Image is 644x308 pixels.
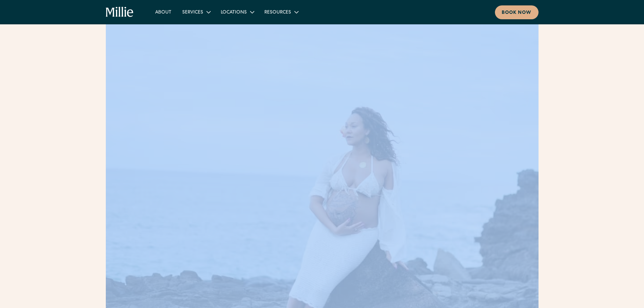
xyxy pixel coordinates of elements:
[177,6,215,18] div: Services
[264,9,291,16] div: Resources
[502,9,532,17] div: Book now
[221,9,247,16] div: Locations
[150,6,177,18] a: About
[106,7,134,18] a: home
[259,6,303,18] div: Resources
[182,9,203,16] div: Services
[215,6,259,18] div: Locations
[495,5,539,19] a: Book now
